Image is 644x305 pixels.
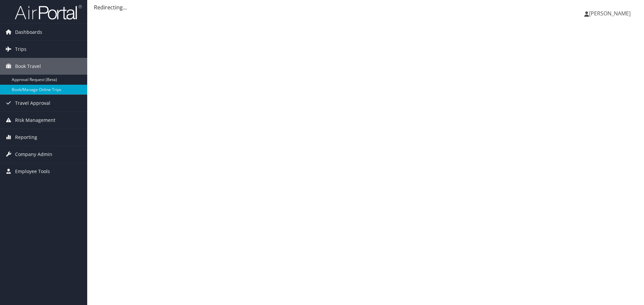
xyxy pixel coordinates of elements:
span: Employee Tools [15,163,50,180]
span: Trips [15,41,26,58]
img: airportal-logo.png [15,4,82,20]
span: Risk Management [15,112,55,129]
span: Reporting [15,129,37,146]
span: Company Admin [15,146,52,163]
a: [PERSON_NAME] [584,3,637,23]
div: Redirecting... [94,3,637,11]
span: Dashboards [15,24,42,41]
span: Travel Approval [15,95,50,111]
span: [PERSON_NAME] [589,10,631,17]
span: Book Travel [15,58,41,75]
